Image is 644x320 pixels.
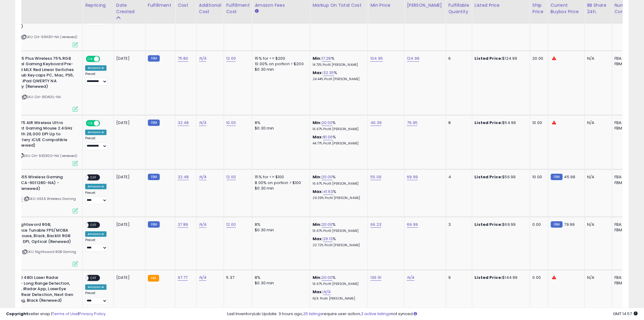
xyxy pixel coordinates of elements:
[116,174,141,180] div: [DATE]
[323,134,333,140] a: 81.06
[551,221,563,228] small: FBM
[449,2,470,15] div: Fulfillable Quantity
[255,120,305,126] div: 8%
[85,65,107,71] div: Amazon AI
[313,56,363,67] div: %
[99,120,109,126] span: OFF
[533,222,544,227] div: 0.00
[564,222,575,227] span: 79.99
[313,134,363,146] div: %
[178,222,188,228] a: 37.89
[199,2,221,15] div: Additional Cost
[85,130,107,135] div: Amazon AI
[313,189,363,200] div: %
[21,34,77,39] span: | SKU: CH-9314311-NA (renewed)
[370,55,383,62] a: 104.95
[370,275,381,281] a: 136.91
[615,2,637,15] div: Num of Comp.
[613,311,638,317] span: 2025-08-13 14:57 GMT
[587,120,607,126] div: N/A
[475,55,502,61] b: Listed Price:
[313,70,323,76] b: Max:
[86,56,94,61] span: ON
[551,174,563,180] small: FBM
[313,275,322,280] b: Min:
[323,189,333,195] a: 41.63
[313,182,363,186] p: 16.67% Profit [PERSON_NAME]
[226,120,236,126] a: 10.00
[313,134,323,140] b: Max:
[148,174,160,180] small: FBM
[255,61,305,67] div: 10.00% on portion > $200
[85,291,109,305] div: Preset:
[533,174,544,180] div: 10.00
[85,191,109,204] div: Preset:
[313,70,363,81] div: %
[407,55,419,62] a: 124.99
[313,243,363,247] p: 20.72% Profit [PERSON_NAME]
[178,55,188,62] a: 75.80
[313,127,363,131] p: 16.67% Profit [PERSON_NAME]
[313,196,363,200] p: 29.39% Profit [PERSON_NAME]
[199,120,206,126] a: N/A
[615,126,635,131] div: FBM: 0
[587,174,607,180] div: N/A
[99,56,109,61] span: OFF
[178,275,188,281] a: 97.77
[313,77,363,81] p: 24.44% Profit [PERSON_NAME]
[52,311,78,317] a: Terms of Use
[407,174,418,180] a: 69.99
[227,311,638,317] div: Last InventoryLab Update: 3 hours ago, require user action, not synced.
[116,56,141,61] div: [DATE]
[361,311,391,317] a: 3 active listings
[199,222,206,228] a: N/A
[255,275,305,280] div: 8%
[475,2,527,8] div: Listed Price
[322,222,333,228] a: 20.00
[313,282,363,286] p: 16.67% Profit [PERSON_NAME]
[587,275,607,280] div: N/A
[89,222,98,228] span: OFF
[587,56,607,61] div: N/A
[475,174,502,180] b: Listed Price:
[322,120,333,126] a: 20.00
[370,2,402,8] div: Min Price
[370,174,381,180] a: 55.09
[407,2,443,8] div: [PERSON_NAME]
[475,120,502,126] b: Listed Price:
[313,2,365,8] div: Markup on Total Cost
[313,289,323,295] b: Max:
[475,275,502,280] b: Listed Price:
[199,174,206,180] a: N/A
[6,311,106,317] div: seller snap | |
[178,174,189,180] a: 32.48
[255,8,258,14] small: Amazon Fees.
[551,2,582,15] div: Current Buybox Price
[0,222,74,246] b: Corsair Nightsword RGB, Performance Tunable FPS/MOBA Gaming Mouse, Black, Backlit RGB LED, 18000 ...
[323,236,333,242] a: 26.13
[226,222,236,228] a: 12.00
[85,136,109,150] div: Preset:
[370,222,381,228] a: 66.23
[79,311,106,317] a: Privacy Policy
[116,2,143,15] div: Date Created
[313,189,323,194] b: Max:
[615,120,635,126] div: FBA: 0
[370,120,382,126] a: 46.39
[148,275,159,282] small: FBA
[322,174,333,180] a: 20.00
[148,2,173,8] div: Fulfillment
[85,2,111,8] div: Repricing
[255,56,305,61] div: 15% for <= $200
[148,55,160,62] small: FBM
[226,174,236,180] a: 12.00
[587,222,607,227] div: N/A
[303,311,323,317] a: 25 listings
[615,180,635,186] div: FBM: 1
[313,174,363,186] div: %
[255,2,307,8] div: Amazon Fees
[255,222,305,227] div: 8%
[226,2,250,15] div: Fulfillment Cost
[116,275,141,280] div: [DATE]
[313,229,363,233] p: 16.67% Profit [PERSON_NAME]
